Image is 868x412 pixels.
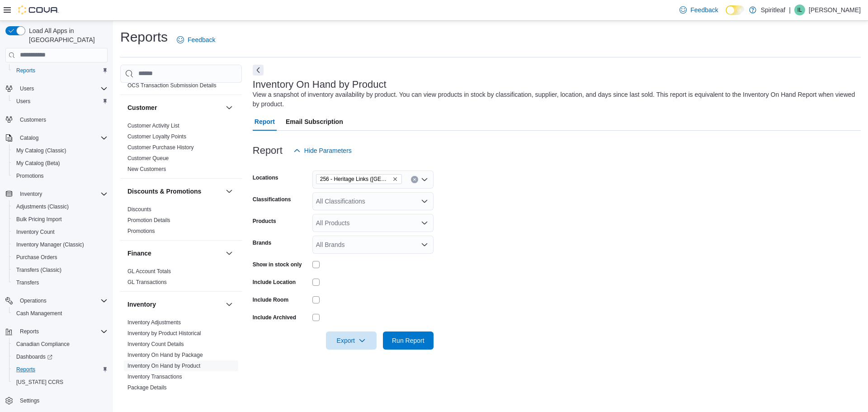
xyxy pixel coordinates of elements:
a: Discounts [127,206,151,213]
div: Compliance [120,80,242,95]
span: Inventory [20,190,42,198]
span: Reports [16,366,35,373]
span: Purchase Orders [13,252,108,263]
span: Transfers (Classic) [16,266,61,274]
span: Inventory Manager (Classic) [16,241,84,248]
span: Promotion Details [127,217,170,224]
span: Users [13,96,108,107]
button: Inventory [224,299,235,310]
span: Users [20,85,34,92]
span: Reports [16,326,108,337]
a: OCS Transaction Submission Details [127,82,217,89]
label: Locations [253,174,278,181]
h3: Report [253,145,283,156]
span: Adjustments (Classic) [13,201,108,212]
button: Operations [2,294,111,307]
span: My Catalog (Classic) [16,147,66,154]
span: Catalog [16,133,108,143]
a: Inventory Count Details [127,341,184,347]
span: Canadian Compliance [13,339,108,350]
a: Inventory by Product Historical [127,330,201,336]
span: Inventory Count [13,227,108,237]
div: Customer [120,120,242,178]
span: My Catalog (Beta) [13,158,108,169]
a: Promotions [127,228,155,234]
a: Cash Management [13,308,66,319]
span: Dark Mode [726,15,726,15]
h3: Customer [127,103,157,112]
a: Purchase Orders [13,252,61,263]
span: Reports [16,67,35,74]
span: Inventory On Hand by Package [127,351,203,359]
button: Open list of options [421,219,428,227]
button: Adjustments (Classic) [9,200,111,213]
span: Inventory On Hand by Product [127,362,200,369]
button: Clear input [411,176,418,183]
button: Hide Parameters [290,142,355,160]
span: GL Account Totals [127,268,171,275]
span: Customer Purchase History [127,144,194,151]
a: Transfers (Classic) [13,265,65,275]
span: 256 - Heritage Links (Edmonton) [316,174,402,184]
span: OCS Transaction Submission Details [127,82,217,89]
span: Transfers [16,279,39,286]
a: Customer Queue [127,155,169,161]
span: Promotions [13,170,108,181]
a: Adjustments (Classic) [13,201,72,212]
span: [US_STATE] CCRS [16,379,63,386]
span: Package Details [127,384,167,391]
span: Settings [20,397,39,404]
span: Report [255,113,275,131]
a: My Catalog (Classic) [13,145,70,156]
span: Customers [16,114,108,125]
label: Include Archived [253,314,296,321]
label: Products [253,218,276,225]
button: Users [16,83,38,94]
span: Export [331,331,371,350]
span: Customer Activity List [127,122,179,129]
button: Promotions [9,170,111,182]
a: Reports [13,364,39,375]
div: View a snapshot of inventory availability by product. You can view products in stock by classific... [253,90,856,109]
button: My Catalog (Classic) [9,144,111,157]
button: Open list of options [421,176,428,183]
span: Inventory Count Details [127,341,184,348]
span: 256 - Heritage Links ([GEOGRAPHIC_DATA]) [320,175,391,184]
button: Bulk Pricing Import [9,213,111,226]
a: Promotions [13,170,47,181]
a: GL Account Totals [127,268,171,275]
span: Transfers (Classic) [13,265,108,275]
a: Dashboards [13,351,56,362]
h3: Inventory On Hand by Product [253,79,387,90]
input: Dark Mode [726,5,745,15]
span: My Catalog (Beta) [16,160,60,167]
a: Dashboards [9,350,111,363]
h3: Finance [127,249,151,258]
p: [PERSON_NAME] [809,5,861,15]
a: Package Details [127,384,167,391]
button: Settings [2,394,111,407]
label: Brands [253,239,271,246]
button: Export [326,331,377,350]
a: My Catalog (Beta) [13,158,64,169]
span: Users [16,98,30,105]
button: Transfers [9,276,111,289]
button: Inventory [2,188,111,200]
div: Discounts & Promotions [120,204,242,240]
span: GL Transactions [127,279,167,286]
a: New Customers [127,166,166,172]
button: My Catalog (Beta) [9,157,111,170]
span: Inventory Transactions [127,373,182,380]
p: | [789,5,791,15]
h3: Discounts & Promotions [127,187,201,196]
button: Catalog [2,132,111,144]
a: Feedback [676,1,722,19]
span: Operations [20,297,47,304]
a: Bulk Pricing Import [13,214,66,225]
span: Inventory Count [16,228,55,236]
label: Include Room [253,296,288,303]
button: [US_STATE] CCRS [9,376,111,388]
button: Open list of options [421,198,428,205]
span: Bulk Pricing Import [13,214,108,225]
